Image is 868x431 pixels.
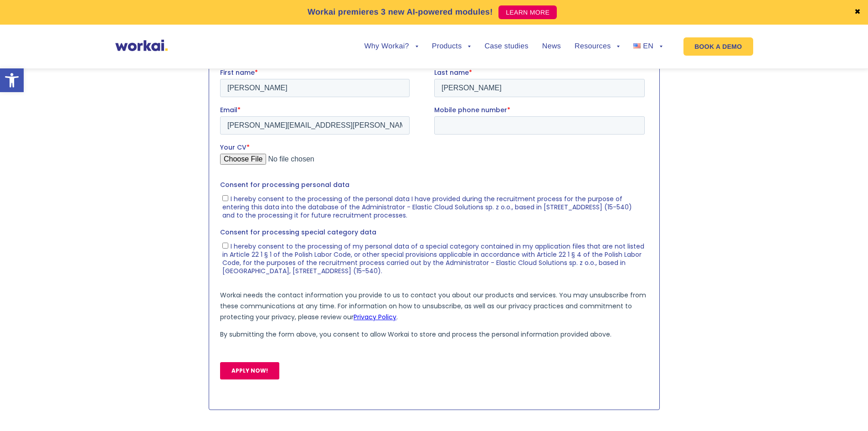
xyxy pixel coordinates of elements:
span: EN [643,42,653,50]
a: BOOK A DEMO [683,37,753,56]
a: Case studies [484,43,528,50]
iframe: Form 0 [220,68,648,406]
a: Resources [575,43,620,50]
a: Why Workai? [364,43,418,50]
a: LEARN MORE [498,5,557,19]
a: ✖ [854,9,861,16]
a: News [542,43,561,50]
p: Workai premieres 3 new AI-powered modules! [308,6,493,18]
a: Products [432,43,471,50]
